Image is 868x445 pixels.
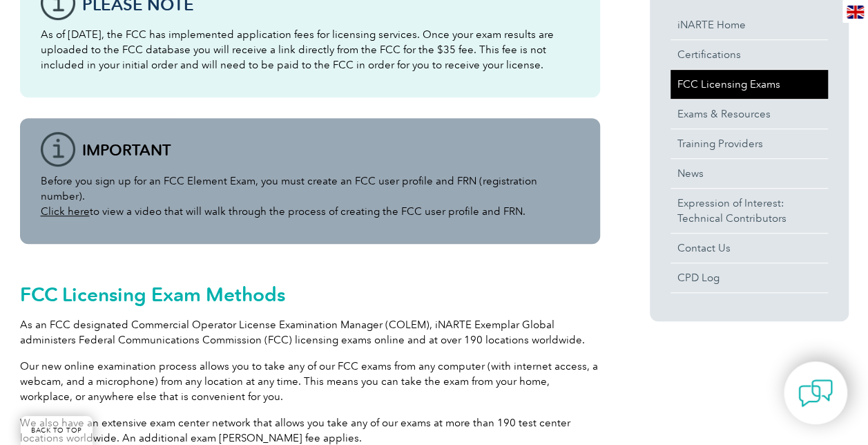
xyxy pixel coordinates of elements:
a: Training Providers [671,129,828,158]
p: As an FCC designated Commercial Operator License Examination Manager (COLEM), iNARTE Exemplar Glo... [20,317,600,348]
img: en [847,6,864,19]
a: FCC Licensing Exams [671,70,828,99]
p: Our new online examination process allows you to take any of our FCC exams from any computer (wit... [20,359,600,404]
a: Certifications [671,40,828,69]
a: Contact Us [671,234,828,263]
p: Before you sign up for an FCC Element Exam, you must create an FCC user profile and FRN (registra... [41,173,579,219]
img: contact-chat.png [798,376,833,410]
a: BACK TO TOP [21,416,93,445]
h2: FCC Licensing Exam Methods [20,283,600,305]
a: Expression of Interest:Technical Contributors [671,189,828,233]
a: iNARTE Home [671,10,828,39]
p: As of [DATE], the FCC has implemented application fees for licensing services. Once your exam res... [41,27,579,73]
a: Exams & Resources [671,100,828,129]
a: Click here [41,205,90,218]
a: News [671,159,828,188]
a: CPD Log [671,263,828,292]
